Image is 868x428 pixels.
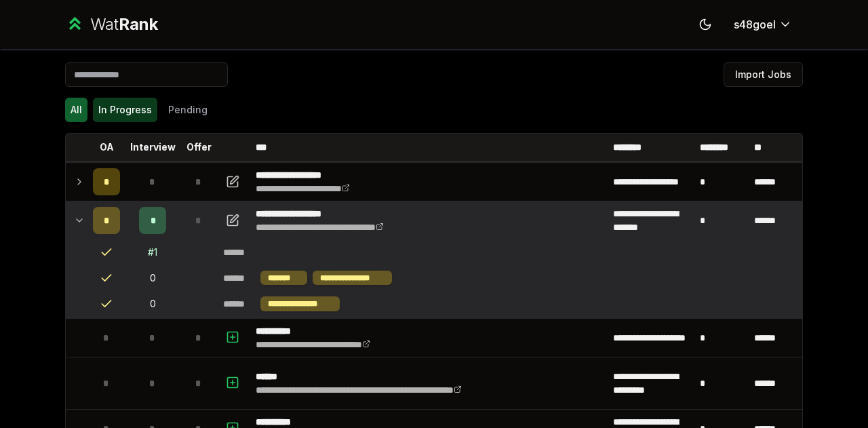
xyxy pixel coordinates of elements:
[65,14,158,35] a: WatRank
[724,62,803,87] button: Import Jobs
[125,291,180,316] td: 0
[119,14,158,34] span: Rank
[125,265,180,290] td: 0
[163,98,213,122] button: Pending
[65,98,87,122] button: All
[148,246,157,259] div: # 1
[90,14,158,35] div: Wat
[130,140,176,154] p: Interview
[186,140,212,154] p: Offer
[93,98,157,122] button: In Progress
[723,12,803,37] button: s48goel
[100,140,114,154] p: OA
[734,16,776,33] span: s48goel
